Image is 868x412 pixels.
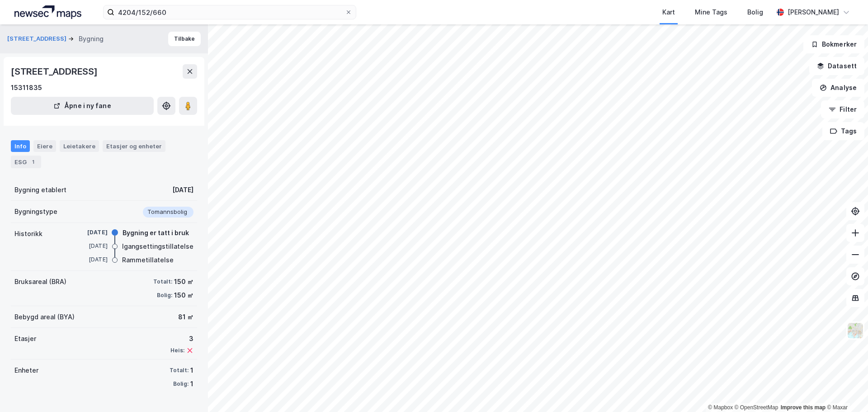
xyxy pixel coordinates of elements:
[168,32,201,46] button: Tilbake
[122,241,193,252] div: Igangsettingstillatelse
[174,276,193,287] div: 150 ㎡
[11,156,41,168] div: ESG
[60,140,99,152] div: Leietakere
[11,97,154,115] button: Åpne i ny fane
[803,35,864,53] button: Bokmerker
[71,256,108,264] div: [DATE]
[123,227,189,238] div: Bygning er tatt i bruk
[821,100,864,118] button: Filter
[14,312,75,322] div: Bebygd areal (BYA)
[157,292,172,299] div: Bolig:
[153,278,172,285] div: Totalt:
[71,228,108,237] div: [DATE]
[812,79,864,97] button: Analyse
[847,322,864,339] img: Z
[106,142,162,150] div: Etasjer og enheter
[178,312,193,322] div: 81 ㎡
[14,185,66,195] div: Bygning etablert
[170,347,184,354] div: Heis:
[170,333,193,344] div: 3
[71,242,108,250] div: [DATE]
[788,7,839,18] div: [PERSON_NAME]
[823,369,868,412] div: Kontrollprogram for chat
[14,365,38,376] div: Enheter
[14,333,36,344] div: Etasjer
[190,365,193,376] div: 1
[170,367,189,374] div: Totalt:
[781,404,826,411] a: Improve this map
[33,140,56,152] div: Eiere
[735,404,778,411] a: OpenStreetMap
[114,5,345,19] input: Søk på adresse, matrikkel, gårdeiere, leietakere eller personer
[172,185,193,195] div: [DATE]
[173,380,189,388] div: Bolig:
[190,379,193,389] div: 1
[11,140,30,152] div: Info
[174,290,193,301] div: 150 ㎡
[7,34,68,43] button: [STREET_ADDRESS]
[28,157,38,166] div: 1
[695,7,727,18] div: Mine Tags
[11,64,99,79] div: [STREET_ADDRESS]
[14,276,66,287] div: Bruksareal (BRA)
[822,122,864,140] button: Tags
[708,404,733,411] a: Mapbox
[122,255,174,265] div: Rammetillatelse
[662,7,675,18] div: Kart
[11,82,42,93] div: 15311835
[809,57,864,75] button: Datasett
[79,33,104,44] div: Bygning
[14,228,42,239] div: Historikk
[14,5,81,19] img: logo.a4113a55bc3d86da70a041830d287a7e.svg
[747,7,763,18] div: Bolig
[823,369,868,412] iframe: Chat Widget
[14,206,57,217] div: Bygningstype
